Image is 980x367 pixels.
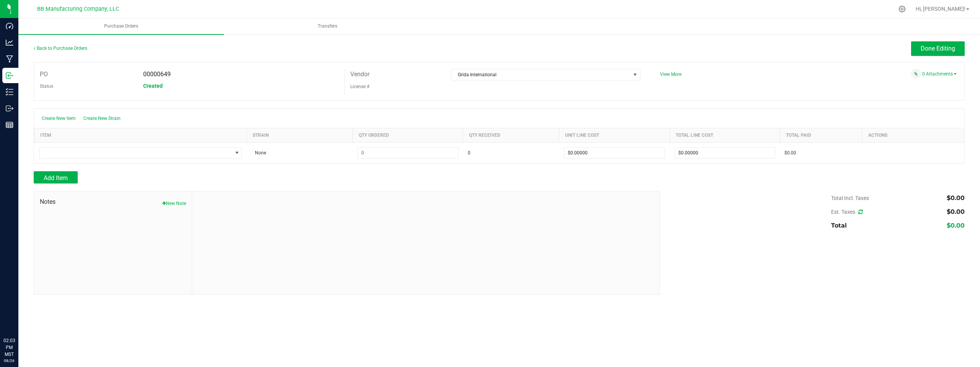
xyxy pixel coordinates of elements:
[6,55,13,63] inline-svg: Manufacturing
[34,128,247,142] th: Item
[358,147,458,158] input: 0
[862,128,964,142] th: Actions
[350,69,369,80] label: Vendor
[6,88,13,96] inline-svg: Inventory
[921,45,955,52] span: Done Editing
[40,80,53,92] label: Status
[8,306,31,329] iframe: Resource center
[44,174,68,182] span: Add Item
[897,5,907,13] div: Manage settings
[225,18,430,34] a: Transfers
[83,116,121,121] span: Create New Strain
[947,222,965,229] span: $0.00
[831,195,869,201] span: Total Incl. Taxes
[251,150,266,156] span: None
[3,358,15,364] p: 08/26
[350,81,369,92] label: License #
[307,23,348,29] span: Transfers
[559,128,670,142] th: Unit Line Cost
[780,128,862,142] th: Total Paid
[660,72,681,77] a: View More
[6,72,13,79] inline-svg: Inbound
[922,71,957,77] a: 0 Attachments
[564,147,665,158] input: $0.00000
[947,208,965,215] span: $0.00
[40,69,48,80] label: PO
[143,83,163,89] span: Created
[247,128,353,142] th: Strain
[37,6,119,12] span: BB Manufacturing Company, LLC
[162,200,186,207] button: New Note
[911,41,965,56] button: Done Editing
[353,128,463,142] th: Qty Ordered
[18,18,224,34] a: Purchase Orders
[780,142,862,163] td: $0.00
[3,337,15,358] p: 02:03 PM MST
[34,46,87,51] a: Back to Purchase Orders
[143,70,171,78] span: 00000649
[831,222,847,229] span: Total
[916,6,965,12] span: Hi, [PERSON_NAME]!
[6,105,13,112] inline-svg: Outbound
[675,147,775,158] input: $0.00000
[42,116,76,121] span: Create New Item
[670,128,780,142] th: Total Line Cost
[451,69,630,80] span: Grida International
[947,194,965,202] span: $0.00
[34,171,78,183] button: Add Item
[468,149,470,156] span: 0
[911,69,921,79] span: Attach a document
[6,121,13,129] inline-svg: Reports
[6,22,13,30] inline-svg: Dashboard
[94,23,149,29] span: Purchase Orders
[463,128,559,142] th: Qty Received
[39,147,242,159] span: NO DATA FOUND
[40,197,186,206] span: Notes
[6,39,13,46] inline-svg: Analytics
[831,209,863,215] span: Est. Taxes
